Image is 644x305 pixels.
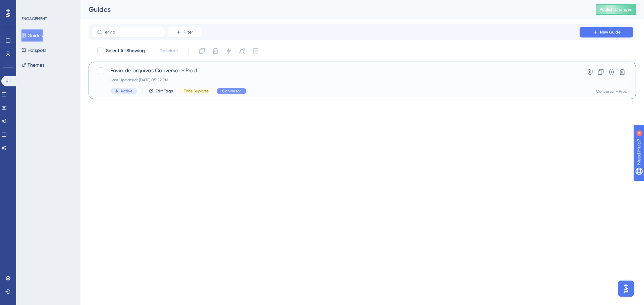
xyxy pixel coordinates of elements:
span: Time Suporte [184,88,209,94]
span: Filter [183,29,193,35]
span: Select All Showing [106,47,145,55]
span: Edit Tags [156,88,173,94]
button: Themes [21,59,44,71]
span: New Guide [600,29,621,35]
div: Conversor - Prod [596,89,628,94]
button: Hotspots [21,44,46,56]
div: Last Updated: [DATE] 05:52 PM [110,77,560,83]
button: Edit Tags [148,88,173,94]
button: Deselect [153,45,184,57]
input: Search [105,30,159,34]
span: Publish Changes [600,7,632,12]
iframe: UserGuiding AI Assistant Launcher [616,279,636,299]
span: Conversor [222,88,241,94]
span: Envio de arquivos Conversor - Prod [110,67,560,75]
button: Filter [168,27,201,37]
button: Publish Changes [596,4,636,15]
div: ENGAGEMENT [21,16,47,21]
div: 4 [47,3,49,9]
span: Active [120,88,132,94]
span: Need Help? [16,2,42,10]
span: Deselect [159,47,178,55]
div: Guides [89,5,579,14]
button: New Guide [580,27,633,37]
button: Guides [21,29,43,42]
